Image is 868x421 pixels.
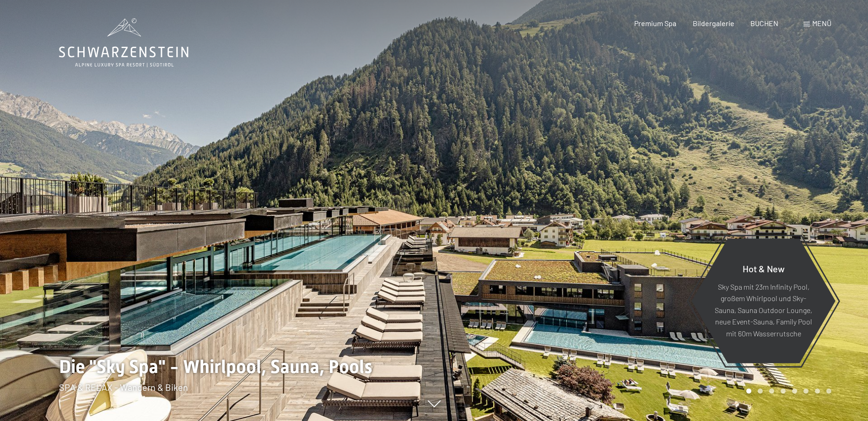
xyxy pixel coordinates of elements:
div: Carousel Page 7 [815,389,820,394]
span: Menü [812,19,831,27]
a: BUCHEN [750,19,778,27]
div: Carousel Page 4 [781,389,786,394]
div: Carousel Page 2 [758,389,763,394]
div: Carousel Page 5 [792,389,797,394]
div: Carousel Page 6 [803,389,809,394]
a: Bildergalerie [693,19,734,27]
span: Hot & New [743,263,785,274]
div: Carousel Pagination [743,389,831,394]
a: Hot & New Sky Spa mit 23m Infinity Pool, großem Whirlpool und Sky-Sauna, Sauna Outdoor Lounge, ne... [691,238,836,364]
a: Premium Spa [634,19,676,27]
div: Carousel Page 3 [769,389,774,394]
p: Sky Spa mit 23m Infinity Pool, großem Whirlpool und Sky-Sauna, Sauna Outdoor Lounge, neue Event-S... [714,281,813,339]
div: Carousel Page 8 [826,389,831,394]
div: Carousel Page 1 (Current Slide) [746,389,751,394]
